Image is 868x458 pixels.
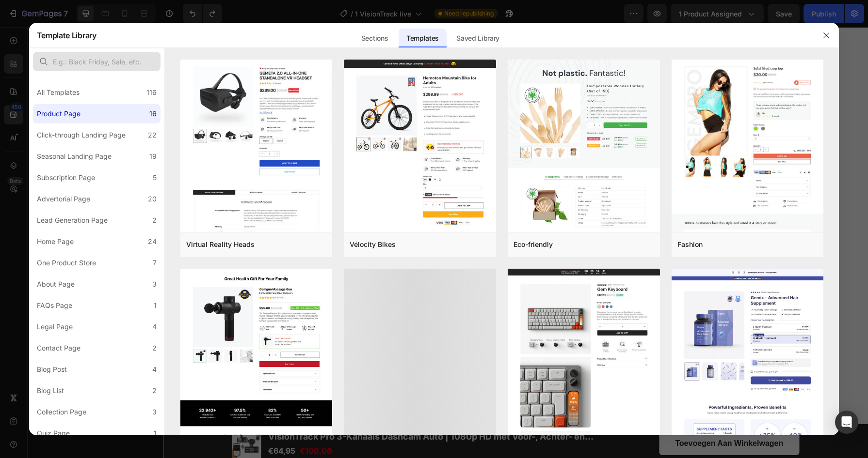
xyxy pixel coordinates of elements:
div: Blog List [37,385,64,397]
div: All Templates [37,87,80,98]
div: 2 [152,342,157,354]
div: One Product Store [37,257,96,269]
strong: VisionTrack Pro [201,349,293,362]
div: 2 [152,214,157,226]
div: 16 [149,108,157,120]
p: Binnen enkele minuten geïnstalleerd [382,46,521,59]
div: €100,00 [135,418,170,430]
div: Legal Page [37,321,73,333]
div: Saved Library [449,29,507,48]
div: Open Intercom Messenger [835,411,858,434]
div: Templates [399,29,447,48]
div: Fashion [677,239,703,250]
div: 1 [154,427,157,439]
div: Contact Page [37,342,80,354]
div: 116 [146,87,157,98]
div: €64,95 [104,418,133,430]
div: 1 [154,300,157,311]
a: VisionTrack Pro 3-Kanaals Dashcam Auto | 1080p HD met Voor-, Achter- en Interieurcamera [104,403,490,416]
strong: Nooit zonder opslagruimte [319,357,413,366]
button: toevoegen aan winkelwagen [496,405,636,428]
div: Advertorial Page [37,193,90,205]
div: 2 [152,385,157,397]
div: 7 [153,257,157,269]
div: Collection Page [37,406,86,418]
strong: Nachtzicht [319,264,358,274]
div: 20 [148,193,157,205]
div: 5 [153,172,157,183]
div: toevoegen aan winkelwagen [512,412,620,422]
div: Lead Generation Page [37,214,108,226]
input: E.g.: Black Friday, Sale, etc. [33,52,161,71]
div: Quiz Page [37,427,70,439]
div: FAQs Page [37,300,72,311]
div: 3 [152,278,157,290]
div: Blog Post [37,364,67,375]
div: Click-through Landing Page [37,129,126,141]
div: Seasonal Landing Page [37,151,112,162]
div: 4 [152,364,157,375]
h2: Template Library [37,23,96,48]
div: Product Page [37,108,80,120]
div: 4 [152,321,157,333]
strong: Haarscherpe 1080P Full HD opnames [319,233,450,243]
strong: Brede Kijkhoek [319,388,372,397]
p: Inclusief stap voor stap installatievideo [382,86,530,100]
div: Subscription Page [37,172,95,183]
strong: Inclusief gratis app [319,326,386,336]
div: Eco-friendly [514,239,553,250]
div: 3 [152,406,157,418]
strong: Slimme parkeermodus [319,295,399,305]
div: 22 [148,129,157,141]
div: 24 [148,236,157,247]
h2: Waarom kiezen voor de [62,345,298,366]
div: Home Page [37,236,74,247]
div: 19 [149,151,157,162]
div: Sections [354,29,396,48]
div: Virtual Reality Heads [186,239,255,250]
div: Vélocity Bikes [350,239,396,250]
p: Blijft perfect zitten, hoe je ook rijdt [382,66,513,79]
img: Hoogwaardige VisionTrack Pro dashcam met wifi, geschikt voor opname van voor-, binnen- en achterz... [69,402,98,431]
div: About Page [37,278,75,290]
